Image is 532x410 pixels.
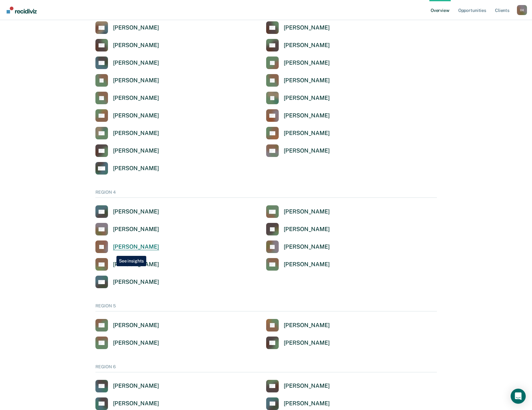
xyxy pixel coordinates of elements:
[113,77,159,84] div: [PERSON_NAME]
[95,240,159,253] a: [PERSON_NAME]
[266,205,330,218] a: [PERSON_NAME]
[284,42,330,49] div: [PERSON_NAME]
[113,130,159,137] div: [PERSON_NAME]
[266,223,330,235] a: [PERSON_NAME]
[95,144,159,157] a: [PERSON_NAME]
[284,261,330,268] div: [PERSON_NAME]
[284,322,330,329] div: [PERSON_NAME]
[95,397,159,410] a: [PERSON_NAME]
[113,165,159,172] div: [PERSON_NAME]
[511,389,526,404] div: Open Intercom Messenger
[95,276,159,288] a: [PERSON_NAME]
[95,127,159,139] a: [PERSON_NAME]
[95,319,159,332] a: [PERSON_NAME]
[95,258,159,271] a: [PERSON_NAME]
[266,240,330,253] a: [PERSON_NAME]
[266,397,330,410] a: [PERSON_NAME]
[266,144,330,157] a: [PERSON_NAME]
[113,24,159,31] div: [PERSON_NAME]
[517,5,527,15] button: Profile dropdown button
[113,59,159,67] div: [PERSON_NAME]
[113,243,159,251] div: [PERSON_NAME]
[266,380,330,392] a: [PERSON_NAME]
[284,94,330,102] div: [PERSON_NAME]
[113,42,159,49] div: [PERSON_NAME]
[95,223,159,235] a: [PERSON_NAME]
[7,7,37,13] img: Recidiviz
[95,205,159,218] a: [PERSON_NAME]
[266,319,330,332] a: [PERSON_NAME]
[113,94,159,102] div: [PERSON_NAME]
[95,190,437,198] div: REGION 4
[95,380,159,392] a: [PERSON_NAME]
[284,130,330,137] div: [PERSON_NAME]
[113,208,159,215] div: [PERSON_NAME]
[95,364,437,372] div: REGION 6
[284,112,330,119] div: [PERSON_NAME]
[266,92,330,104] a: [PERSON_NAME]
[95,303,437,311] div: REGION 5
[266,109,330,122] a: [PERSON_NAME]
[113,112,159,119] div: [PERSON_NAME]
[95,21,159,34] a: [PERSON_NAME]
[284,24,330,31] div: [PERSON_NAME]
[266,258,330,271] a: [PERSON_NAME]
[284,59,330,67] div: [PERSON_NAME]
[266,39,330,51] a: [PERSON_NAME]
[95,109,159,122] a: [PERSON_NAME]
[113,226,159,233] div: [PERSON_NAME]
[113,278,159,286] div: [PERSON_NAME]
[95,74,159,87] a: [PERSON_NAME]
[266,74,330,87] a: [PERSON_NAME]
[284,208,330,215] div: [PERSON_NAME]
[284,77,330,84] div: [PERSON_NAME]
[113,261,159,268] div: [PERSON_NAME]
[266,57,330,69] a: [PERSON_NAME]
[266,337,330,349] a: [PERSON_NAME]
[266,21,330,34] a: [PERSON_NAME]
[113,322,159,329] div: [PERSON_NAME]
[284,382,330,390] div: [PERSON_NAME]
[95,162,159,175] a: [PERSON_NAME]
[95,39,159,51] a: [PERSON_NAME]
[284,400,330,407] div: [PERSON_NAME]
[266,127,330,139] a: [PERSON_NAME]
[113,382,159,390] div: [PERSON_NAME]
[95,57,159,69] a: [PERSON_NAME]
[517,5,527,15] div: I H
[113,147,159,154] div: [PERSON_NAME]
[95,337,159,349] a: [PERSON_NAME]
[284,226,330,233] div: [PERSON_NAME]
[284,339,330,347] div: [PERSON_NAME]
[95,92,159,104] a: [PERSON_NAME]
[113,400,159,407] div: [PERSON_NAME]
[113,339,159,347] div: [PERSON_NAME]
[284,243,330,251] div: [PERSON_NAME]
[284,147,330,154] div: [PERSON_NAME]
